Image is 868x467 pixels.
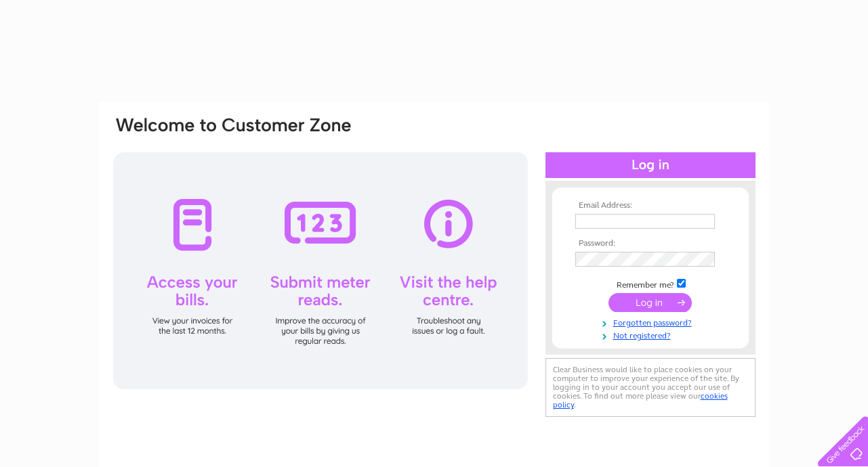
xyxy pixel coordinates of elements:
[572,239,729,248] th: Password:
[553,391,728,409] a: cookies policy
[575,328,729,341] a: Not registered?
[572,277,729,290] td: Remember me?
[608,293,692,312] input: Submit
[575,315,729,328] a: Forgotten password?
[545,358,756,417] div: Clear Business would like to place cookies on your computer to improve your experience of the sit...
[572,201,729,210] th: Email Address:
